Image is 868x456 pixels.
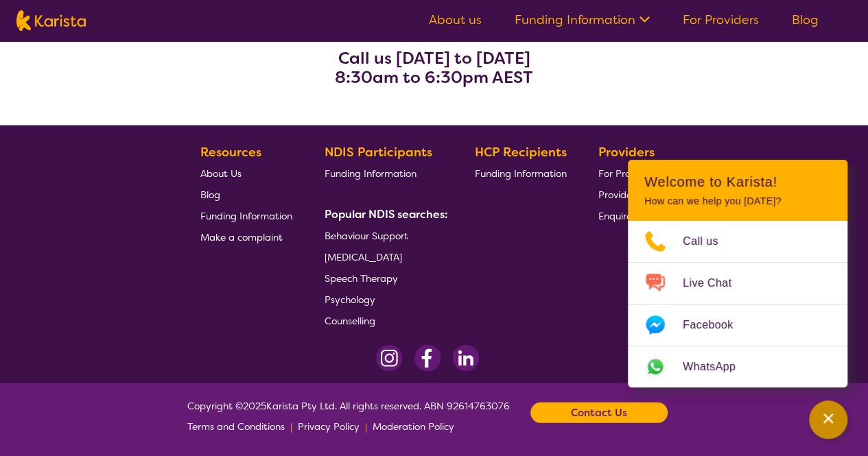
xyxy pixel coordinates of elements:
[571,403,627,423] b: Contact Us
[200,205,292,226] a: Funding Information
[200,163,292,184] a: About Us
[598,144,655,160] b: Providers
[200,184,292,205] a: Blog
[598,189,662,201] span: Provider Login
[325,289,443,310] a: Psychology
[474,167,566,180] span: Funding Information
[325,207,448,221] b: Popular NDIS searches:
[683,315,749,335] span: Facebook
[452,345,479,372] img: LinkedIn
[365,416,367,437] p: |
[325,310,443,331] a: Counselling
[644,195,831,207] p: How can we help you [DATE]?
[683,231,735,252] span: Call us
[187,420,285,433] span: Terms and Conditions
[598,167,657,180] span: For Providers
[683,273,748,293] span: Live Chat
[200,144,261,160] b: Resources
[16,10,86,31] img: Karista logo
[474,144,566,160] b: HCP Recipients
[325,246,443,267] a: [MEDICAL_DATA]
[474,163,566,184] a: Funding Information
[628,346,847,387] a: Web link opens in a new tab.
[376,345,403,372] img: Instagram
[187,416,285,437] a: Terms and Conditions
[598,163,662,184] a: For Providers
[325,163,443,184] a: Funding Information
[325,251,402,263] span: [MEDICAL_DATA]
[414,345,441,372] img: Facebook
[809,400,847,439] button: Channel Menu
[335,49,533,87] h3: Call us [DATE] to [DATE] 8:30am to 6:30pm AEST
[325,167,417,180] span: Funding Information
[644,173,831,190] h2: Welcome to Karista!
[373,420,454,433] span: Moderation Policy
[200,189,220,201] span: Blog
[290,416,292,437] p: |
[325,272,398,285] span: Speech Therapy
[200,231,283,243] span: Make a complaint
[598,205,662,226] a: Enquire
[598,184,662,205] a: Provider Login
[187,396,510,437] span: Copyright © 2025 Karista Pty Ltd. All rights reserved. ABN 92614763076
[628,221,847,387] ul: Choose channel
[325,267,443,289] a: Speech Therapy
[683,12,759,28] a: For Providers
[325,230,408,242] span: Behaviour Support
[373,416,454,437] a: Moderation Policy
[298,420,360,433] span: Privacy Policy
[515,12,650,28] a: Funding Information
[200,226,292,248] a: Make a complaint
[325,293,375,306] span: Psychology
[683,357,752,377] span: WhatsApp
[200,210,292,222] span: Funding Information
[628,160,847,387] div: Channel Menu
[325,225,443,246] a: Behaviour Support
[200,167,242,180] span: About Us
[325,315,375,327] span: Counselling
[298,416,360,437] a: Privacy Policy
[792,12,819,28] a: Blog
[325,144,432,160] b: NDIS Participants
[598,210,632,222] span: Enquire
[429,12,482,28] a: About us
